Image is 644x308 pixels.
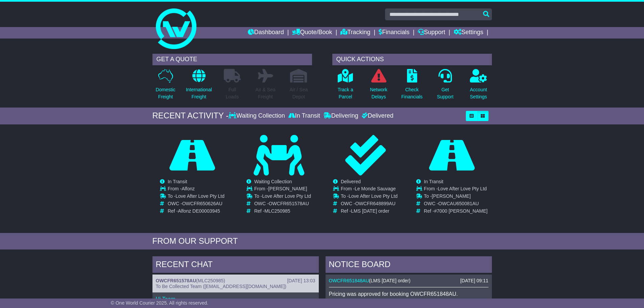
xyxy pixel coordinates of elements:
div: Waiting Collection [229,112,286,120]
td: To - [341,193,398,201]
p: Hi Team, [156,296,315,302]
span: MLC250985 [264,208,290,214]
td: OWC - [168,201,224,208]
p: Get Support [437,86,453,100]
div: GET A QUOTE [152,54,312,65]
a: NetworkDelays [369,69,387,104]
span: Le Monde Sauvage [355,186,396,191]
span: LMS [DATE] order [371,278,409,283]
span: In Transit [424,179,444,184]
td: From - [254,186,311,193]
p: International Freight [186,86,212,100]
p: Air / Sea Depot [290,86,308,100]
a: Dashboard [248,27,284,39]
div: Delivering [322,112,360,120]
span: [PERSON_NAME] [268,186,307,191]
span: OWCFR648899AU [355,201,396,206]
div: FROM OUR SUPPORT [152,236,492,246]
span: [PERSON_NAME] [432,193,471,199]
td: From - [341,186,398,193]
p: Check Financials [401,86,423,100]
span: Waiting Collection [254,179,292,184]
span: © One World Courier 2025. All rights reserved. [111,300,209,306]
p: Air & Sea Freight [256,86,276,100]
span: OWCAU650081AU [438,201,479,206]
div: NOTICE BOARD [326,256,492,275]
td: Ref - [168,208,224,214]
p: Domestic Freight [156,86,175,100]
td: OWC - [254,201,311,208]
p: Pricing was approved for booking OWCFR651848AU. [329,291,488,297]
a: Financials [379,27,409,39]
p: Track a Parcel [338,86,353,100]
span: In Transit [168,179,187,184]
td: Ref - [254,208,311,214]
div: QUICK ACTIONS [332,54,492,65]
span: Love After Love Pty Ltd [262,193,311,199]
td: OWC - [341,201,398,208]
span: Delivered [341,179,361,184]
span: #7000 [PERSON_NAME] [434,208,487,214]
td: OWC - [424,201,487,208]
div: In Transit [287,112,322,120]
td: To - [168,193,224,201]
span: Love After Love Pty Ltd [438,186,487,191]
span: To Be Collected Team ([EMAIL_ADDRESS][DOMAIN_NAME]) [156,284,286,289]
a: InternationalFreight [186,69,212,104]
td: To - [254,193,311,201]
td: Ref - [341,208,398,214]
div: Delivered [360,112,393,120]
span: LMS [DATE] order [351,208,389,214]
td: From - [168,186,224,193]
td: From - [424,186,487,193]
td: To - [424,193,487,201]
a: Tracking [340,27,370,39]
div: [DATE] 13:03 [287,278,315,284]
a: Track aParcel [337,69,354,104]
a: DomesticFreight [155,69,175,104]
p: Account Settings [470,86,487,100]
div: RECENT ACTIVITY - [152,111,229,121]
a: AccountSettings [470,69,487,104]
a: CheckFinancials [401,69,423,104]
p: Full Loads [224,86,241,100]
div: [DATE] 09:11 [460,278,488,284]
a: Support [418,27,445,39]
a: OWCFR651578AU [156,278,196,283]
span: MLC250985 [198,278,223,283]
a: OWCFR651848AU [329,278,369,283]
p: Network Delays [370,86,387,100]
div: ( ) [329,278,488,284]
a: GetSupport [436,69,454,104]
a: Quote/Book [292,27,332,39]
div: RECENT CHAT [152,256,319,275]
span: Alfonz DE00003945 [178,208,220,214]
span: Love After Love Pty Ltd [349,193,398,199]
span: Love After Love Pty Ltd [175,193,224,199]
a: Settings [454,27,483,39]
div: ( ) [156,278,315,284]
span: Alfonz [182,186,195,191]
span: OWCFR651578AU [269,201,309,206]
span: OWCFR650626AU [182,201,222,206]
td: Ref - [424,208,487,214]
